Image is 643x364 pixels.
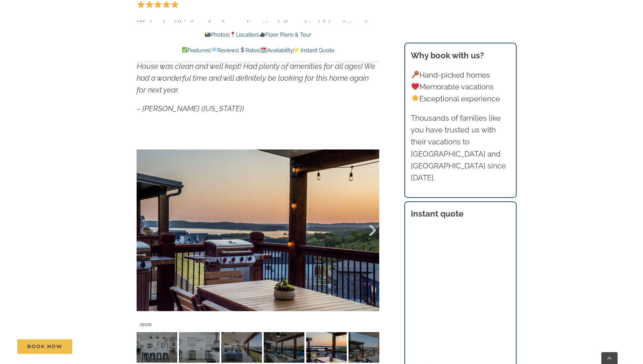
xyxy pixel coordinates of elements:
[240,47,245,53] img: 💲
[137,104,244,113] em: – [PERSON_NAME] ([US_STATE])
[411,49,510,62] h3: Why book with us?
[154,1,162,8] img: ⭐️
[411,71,419,78] img: 🔑
[146,1,153,8] img: ⭐️
[182,47,187,53] img: ✅
[137,19,376,52] em: We booked this for a family vacation: 12 adults and 9 children (10 and younger). Felt like we had...
[295,47,334,54] a: Instant Quote
[137,332,177,363] img: 036b-Skye-Retreat-Branson-Family-Retreats-Table-Rock-Lake-vacation-home-1311-scaled.jpg-nggid0418...
[137,1,145,8] img: ⭐️
[137,46,379,55] p: | | | |
[230,32,236,37] img: 📍
[211,47,238,54] a: Reviews
[163,1,170,8] img: ⭐️
[348,332,389,363] img: 057-Skye-Retreat-Branson-Family-Retreats-Table-Rock-Lake-vacation-home-1501-scaled.jpg-nggid04192...
[205,32,228,38] a: Photos
[171,1,179,8] img: ⭐️
[306,332,347,363] img: 075-Skye-Retreat-Branson-Family-Retreats-Table-Rock-Lake-vacation-home-1407-scaled.jpg-nggid04192...
[261,47,266,53] img: 📆
[260,32,265,37] img: 🎥
[411,95,419,102] img: 🌟
[179,332,220,363] img: 037-Skye-Retreat-Branson-Family-Retreats-Table-Rock-Lake-vacation-home-1322-scaled.jpg-nggid04193...
[295,47,300,53] img: 👉
[264,332,304,363] img: 075-Skye-Retreat-Branson-Family-Retreats-Table-Rock-Lake-vacation-home-1417-scaled.jpg-nggid04192...
[259,32,311,38] a: Floor Plans & Tour
[182,47,209,54] a: Features
[221,332,262,363] img: 054-Skye-Retreat-Branson-Family-Retreats-Table-Rock-Lake-vacation-home-1490-scaled.jpg-nggid04192...
[411,112,510,184] p: Thousands of families like you have trusted us with their vacations to [GEOGRAPHIC_DATA] and [GEO...
[17,339,72,354] a: Book Now
[411,83,419,90] img: ❤️
[411,69,510,105] p: Hand-picked homes Memorable vacations Exceptional experience
[27,344,62,349] span: Book Now
[205,32,210,37] img: 📸
[261,47,293,54] a: Availability
[239,47,259,54] a: Rates
[137,31,379,39] p: | |
[137,62,375,94] em: House was clean and well kept! Had plenty of amenities for all ages! We had a wonderful time and ...
[212,47,217,53] img: 💬
[230,32,258,38] a: Location
[411,209,463,219] strong: Instant quote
